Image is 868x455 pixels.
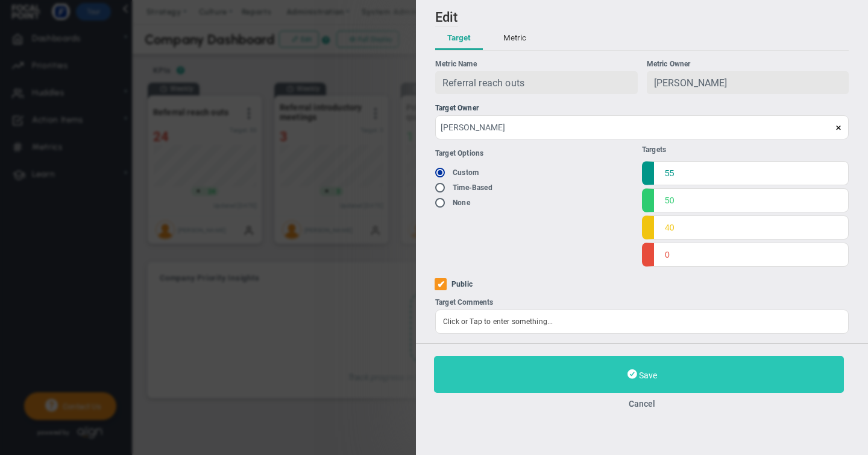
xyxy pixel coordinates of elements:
div: Targets [642,145,849,154]
input: Public Targets can be used by other people [435,278,447,290]
div: Metric Owner [647,60,849,68]
input: 300 [642,188,849,212]
span: clear [849,121,862,133]
label: None [453,199,470,207]
div: Click or Tap to enter something... [435,310,849,334]
span: Save [639,371,657,380]
input: 100 [642,243,849,267]
span: Target Options [435,149,483,157]
button: Target [435,27,483,50]
input: Search Targets... [435,115,849,139]
div: Target Comments [435,298,849,307]
label: Custom [453,168,479,177]
button: Cancel [434,399,850,409]
label: Time-Based [453,183,492,192]
input: 200 [642,215,849,240]
div: Target Owner [435,104,849,112]
span: [PERSON_NAME] [654,77,728,89]
button: Metric [491,27,538,50]
span: Edit [435,10,458,25]
input: 400 [642,161,849,185]
div: Metric Name [435,60,638,68]
span: Referral reach outs [442,77,524,89]
button: Save [434,356,844,393]
label: Public Targets can be used by other people [451,280,473,288]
